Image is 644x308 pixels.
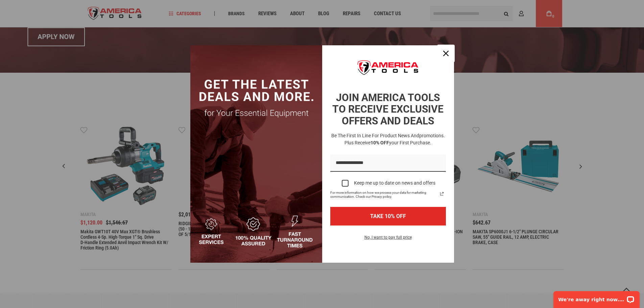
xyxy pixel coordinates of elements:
div: Keep me up to date on news and offers [354,180,435,186]
h3: Be the first in line for product news and [329,132,447,146]
button: No, I want to pay full price [359,234,417,245]
iframe: LiveChat chat widget [549,287,644,308]
svg: link icon [438,190,446,198]
a: Read our Privacy Policy [438,190,446,198]
span: For more information on how we process your data for marketing communication. Check our Privacy p... [330,191,438,199]
button: Close [438,45,454,62]
svg: close icon [443,51,449,56]
strong: 10% OFF [371,140,389,145]
strong: JOIN AMERICA TOOLS TO RECEIVE EXCLUSIVE OFFERS AND DEALS [332,92,444,127]
input: Email field [330,155,446,172]
button: TAKE 10% OFF [330,207,446,226]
